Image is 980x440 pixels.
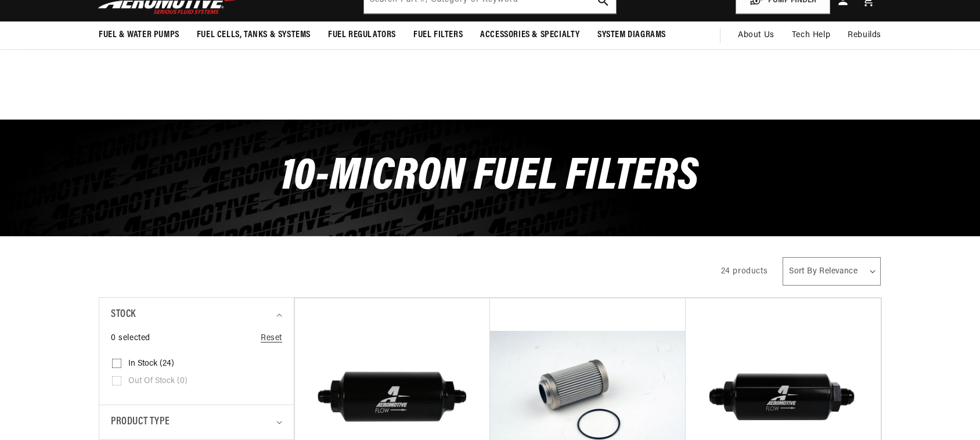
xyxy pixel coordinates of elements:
[597,29,666,41] span: System Diagrams
[90,21,188,49] summary: Fuel & Water Pumps
[589,21,675,49] summary: System Diagrams
[128,376,188,387] span: Out of stock (0)
[319,21,405,49] summary: Fuel Regulators
[111,332,150,345] span: 0 selected
[839,21,890,49] summary: Rebuilds
[405,21,471,49] summary: Fuel Filters
[848,29,881,42] span: Rebuilds
[480,29,580,41] span: Accessories & Specialty
[99,29,179,41] span: Fuel & Water Pumps
[282,154,699,200] span: 10-Micron Fuel Filters
[413,29,463,41] span: Fuel Filters
[128,359,174,369] span: In stock (24)
[197,29,311,41] span: Fuel Cells, Tanks & Systems
[111,306,136,323] span: Stock
[783,21,839,49] summary: Tech Help
[111,414,170,431] span: Product type
[328,29,396,41] span: Fuel Regulators
[792,29,830,42] span: Tech Help
[188,21,319,49] summary: Fuel Cells, Tanks & Systems
[738,31,774,39] span: About Us
[471,21,589,49] summary: Accessories & Specialty
[729,21,783,49] a: About Us
[111,405,282,439] summary: Product type (0 selected)
[261,332,282,345] a: Reset
[111,298,282,332] summary: Stock (0 selected)
[721,267,768,276] span: 24 products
